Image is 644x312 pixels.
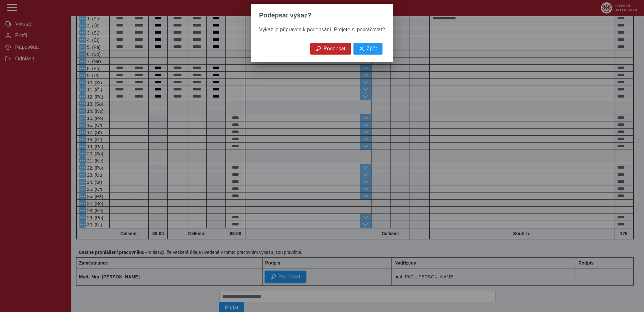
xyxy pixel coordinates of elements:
span: Podepsat [323,46,345,52]
span: Podepsat výkaz? [259,12,311,19]
button: Podepsat [310,43,351,55]
span: Výkaz je připraven k podepsání. Přejete si pokračovat? [259,27,385,32]
button: Zpět [353,43,382,55]
span: Zpět [367,46,377,52]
